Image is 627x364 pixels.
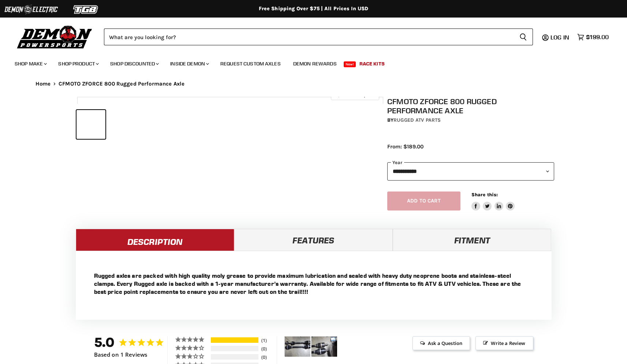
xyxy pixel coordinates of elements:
a: Features [234,229,393,251]
select: year [387,162,554,180]
a: Shop Product [53,56,103,71]
img: CFMOTO ZFORCE 800 Rugged Performance Axle - Customer Photo From Richard Brzezinski [285,337,310,357]
a: Demon Rewards [288,56,342,71]
span: CFMOTO ZFORCE 800 Rugged Performance Axle [59,81,184,87]
a: Log in [547,34,574,41]
strong: 5.0 [94,334,115,350]
span: Write a Review [475,336,533,350]
div: 5-Star Ratings [211,337,258,343]
div: Free Shipping Over $75 | All Prices In USD [21,5,607,12]
div: by [387,116,554,124]
a: Home [36,81,51,87]
form: Product [104,29,533,45]
img: CFMOTO ZFORCE 800 Rugged Performance Axle - Customer Photo From Richard Brzezinski [311,337,337,357]
a: Shop Make [9,56,51,71]
ul: Main menu [9,53,607,71]
span: Ask a Question [413,336,470,350]
a: $199.00 [574,32,612,42]
a: Description [76,229,234,251]
div: 5 ★ [175,336,210,342]
a: Request Custom Axles [215,56,286,71]
span: Log in [551,34,569,41]
span: Share this: [471,192,498,197]
input: Search [104,29,514,45]
p: Rugged axles are packed with high quality moly grease to provide maximum lubrication and sealed w... [94,272,533,296]
button: IMAGE thumbnail [76,110,105,139]
img: Demon Electric Logo 2 [4,3,59,16]
img: Demon Powersports [15,24,95,50]
nav: Breadcrumbs [21,81,607,87]
a: Rugged ATV Parts [393,117,441,123]
div: 100% [211,337,258,343]
span: New! [344,61,356,67]
div: 1 [260,337,275,344]
span: $199.00 [586,34,609,41]
aside: Share this: [471,192,515,211]
h1: CFMOTO ZFORCE 800 Rugged Performance Axle [387,97,554,115]
span: From: $189.00 [387,143,423,150]
a: Shop Discounted [105,56,163,71]
span: Click to expand [335,92,375,98]
a: Race Kits [354,56,390,71]
img: TGB Logo 2 [59,3,113,16]
button: Search [514,29,533,45]
a: Inside Demon [165,56,213,71]
a: Fitment [393,229,551,251]
span: Based on 1 Reviews [94,352,148,358]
